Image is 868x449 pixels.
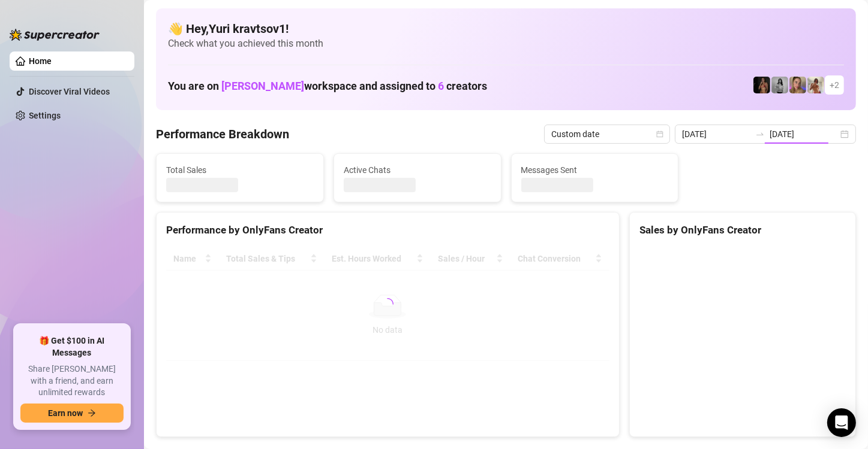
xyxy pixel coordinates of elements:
[88,409,96,417] span: arrow-right
[830,78,839,92] span: + 2
[166,222,609,238] div: Performance by OnlyFans Creator
[29,111,61,120] a: Settings
[29,87,110,96] a: Discover Viral Videos
[168,80,487,93] h1: You are on workspace and assigned to creators
[221,80,304,92] span: [PERSON_NAME]
[639,222,846,238] div: Sales by OnlyFans Creator
[438,80,444,92] span: 6
[20,404,124,423] button: Earn nowarrow-right
[380,296,396,312] span: loading
[20,335,124,359] span: 🎁 Get $100 in AI Messages
[807,77,824,93] img: Green
[755,129,765,139] span: swap-right
[156,126,289,142] h4: Performance Breakdown
[20,363,124,399] span: Share [PERSON_NAME] with a friend, and earn unlimited rewards
[10,29,100,41] img: logo-BBDzfeDw.svg
[168,37,844,50] span: Check what you achieved this month
[168,20,844,37] h4: 👋 Hey, Yuri kravtsov1 !
[521,163,669,177] span: Messages Sent
[682,128,750,141] input: Start date
[48,408,83,418] span: Earn now
[29,56,52,66] a: Home
[166,163,314,177] span: Total Sales
[771,77,788,93] img: A
[755,129,765,139] span: to
[789,77,806,93] img: Cherry
[827,408,856,437] div: Open Intercom Messenger
[656,131,663,138] span: calendar
[753,77,770,93] img: D
[344,163,491,177] span: Active Chats
[770,128,838,141] input: End date
[551,125,663,143] span: Custom date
